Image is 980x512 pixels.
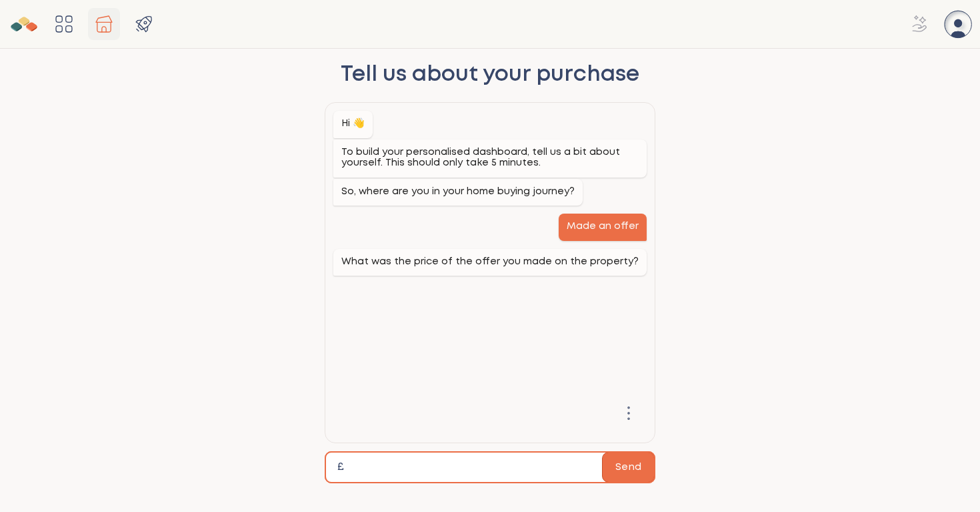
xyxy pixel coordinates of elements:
div: So, where are you in your home buying journey? [333,179,583,206]
span: Refer for £30 [904,8,936,40]
div: £ [325,452,356,483]
div: Made an offer [559,214,647,241]
div: Hi 👋 [333,111,373,138]
span: Dashboard [48,8,80,40]
div: To build your personalised dashboard, tell us a bit about yourself. This should only take 5 minutes. [333,140,647,178]
span: Products [128,8,160,40]
div: What was the price of the offer you made on the property? [333,249,647,276]
h2: Tell us about your purchase [341,57,639,94]
span: Properties [88,8,120,40]
input: £Send [356,452,602,483]
button: £ [602,452,655,483]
